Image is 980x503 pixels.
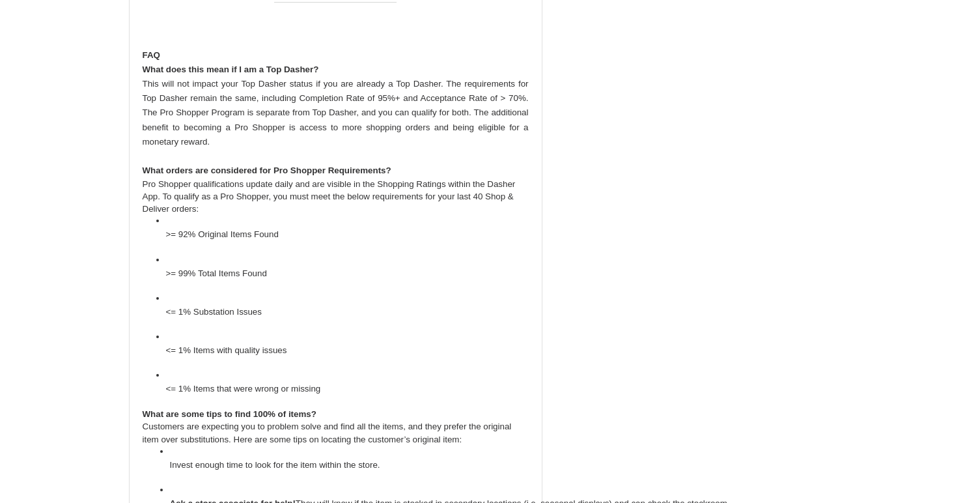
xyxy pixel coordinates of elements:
[915,440,980,503] iframe: Chat Widget
[143,422,512,444] span: Customers are expecting you to problem solve and find all the items, and they prefer the original...
[143,409,316,419] span: What are some tips to find 100% of items?
[143,50,160,60] span: FAQ
[166,345,287,355] span: <= 1% Items with quality issues
[143,65,319,74] span: What does this mean if I am a Top Dasher?
[166,268,267,278] span: >= 99% Total Items Found
[143,179,516,214] span: Pro Shopper qualifications update daily and are visible in the Shopping Ratings within the Dasher...
[143,79,529,146] span: This will not impact your Top Dasher status if you are already a Top Dasher. The requirements for...
[166,384,321,394] span: <= 1% Items that were wrong or missing
[166,307,262,317] span: <= 1% Substation Issues
[166,229,279,239] span: >= 92% Original Items Found
[170,460,380,470] span: Invest enough time to look for the item within the store.
[143,165,391,175] span: What orders are considered for Pro Shopper Requirements?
